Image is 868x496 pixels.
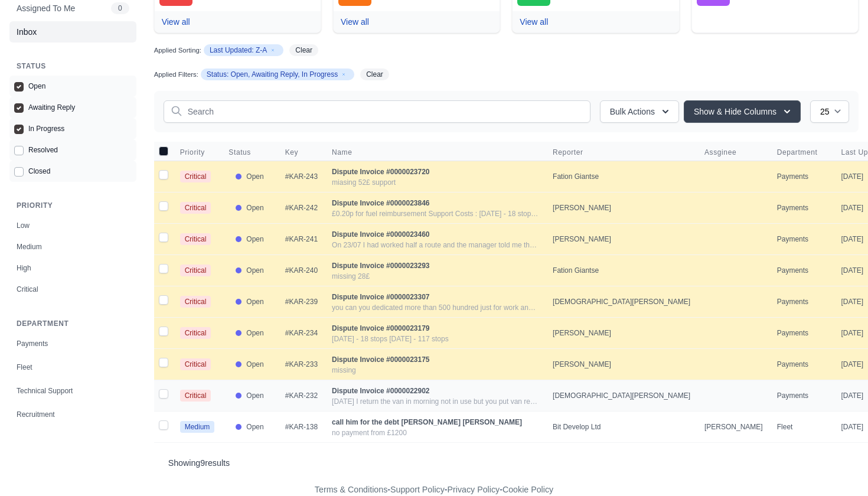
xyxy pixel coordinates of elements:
[246,358,263,370] span: Open
[201,68,354,80] span: Status: Open, Awaiting Reply, In Progress
[246,202,263,214] span: Open
[204,44,283,56] span: Last Updated: Z-A
[332,291,539,303] div: Dispute Invoice #0000023307
[770,286,834,317] td: Payments
[17,26,37,38] span: Inbox
[278,192,325,223] td: #KAR-242
[9,380,136,402] a: Technical Support
[285,148,318,157] span: Key
[154,71,198,78] small: Applied Filters:
[289,44,318,56] span: Clear
[315,485,387,494] a: Terms & Conditions
[332,229,539,240] div: Dispute Invoice #0000023460
[180,171,211,182] span: Critical
[180,296,211,308] span: Critical
[770,317,834,348] td: Payments
[9,319,136,328] h3: Department
[9,257,136,279] a: High
[502,485,553,494] a: Cookie Policy
[520,17,548,27] a: View all
[546,254,697,286] td: Fation Giantse
[9,404,136,425] a: Recruitment
[278,223,325,254] td: #KAR-241
[28,102,75,113] label: Awaiting Reply
[246,421,263,433] span: Open
[9,279,136,300] a: Critical
[332,334,539,344] div: [DATE] - 18 stops [DATE] - 117 stops
[246,265,263,276] span: Open
[246,233,263,245] span: Open
[332,197,539,209] div: Dispute Invoice #0000023846
[17,241,42,253] span: Medium
[770,192,834,223] td: Payments
[278,411,325,442] td: #KAR-138
[546,286,697,317] td: [DEMOGRAPHIC_DATA][PERSON_NAME]
[154,47,201,54] small: Applied Sorting:
[28,144,58,156] label: Resolved
[28,123,64,135] label: In Progress
[332,272,539,281] div: missing 28£
[553,148,690,157] span: Reporter
[332,354,539,366] div: Dispute Invoice #0000023175
[341,17,369,27] a: View all
[704,148,763,157] span: Assginee
[17,2,75,14] span: Assigned To Me
[777,148,827,157] button: Department
[180,233,211,245] span: Critical
[332,166,539,178] div: Dispute Invoice #0000023720
[332,322,539,334] div: Dispute Invoice #0000023179
[697,411,770,442] td: [PERSON_NAME]
[180,390,211,402] span: Critical
[360,68,389,80] span: Clear
[9,333,136,354] a: Payments
[546,380,697,411] td: [DEMOGRAPHIC_DATA][PERSON_NAME]
[770,254,834,286] td: Payments
[332,416,539,428] div: call him for the debt [PERSON_NAME] [PERSON_NAME]
[809,439,868,496] iframe: Chat Widget
[546,161,697,192] td: Fation Giantse
[9,21,136,43] a: Inbox
[332,178,539,187] div: miasing 52£ support
[332,428,539,438] div: no payment from £1200
[390,485,445,494] a: Support Policy
[229,148,251,157] span: Status
[246,296,263,308] span: Open
[180,421,215,433] span: Medium
[9,61,136,71] h3: Status
[17,262,31,274] span: High
[332,366,539,375] div: missing
[600,100,679,123] button: Bulk Actions
[332,397,539,406] div: [DATE] I return the van in morning not in use but you put van rent again please check system agai...
[180,265,211,276] span: Critical
[546,317,697,348] td: [PERSON_NAME]
[17,220,30,231] span: Low
[357,67,393,81] button: Clear
[278,380,325,411] td: #KAR-232
[546,411,697,442] td: Bit Develop Ltd
[770,411,834,442] td: Fleet
[200,458,205,468] span: 9
[546,348,697,380] td: [PERSON_NAME]
[180,202,211,214] span: Critical
[770,161,834,192] td: Payments
[17,338,48,350] span: Payments
[180,148,215,157] span: Priority
[332,385,539,397] div: Dispute Invoice #0000022902
[229,148,260,157] button: Status
[770,348,834,380] td: Payments
[28,165,50,177] label: Closed
[777,148,818,157] span: Department
[332,303,539,312] div: you can you dedicated more than 500 hundred just for work and i got it 500 hundred check your sys...
[332,260,539,272] div: Dispute Invoice #0000023293
[180,358,211,370] span: Critical
[278,161,325,192] td: #KAR-243
[448,485,500,494] a: Privacy Policy
[246,327,263,339] span: Open
[246,390,263,402] span: Open
[278,317,325,348] td: #KAR-234
[278,286,325,317] td: #KAR-239
[9,215,136,236] a: Low
[17,409,55,420] span: Recruitment
[286,43,322,57] button: Clear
